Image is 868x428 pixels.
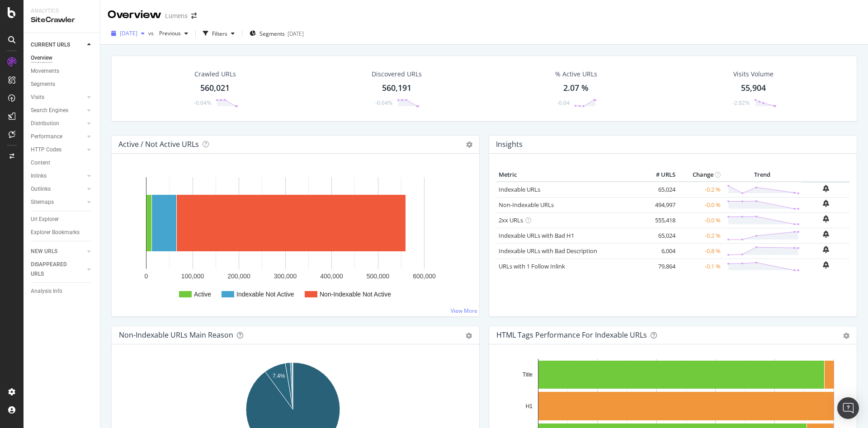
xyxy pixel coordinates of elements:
h4: Active / Not Active URLs [118,138,199,151]
div: 560,021 [200,82,230,94]
text: 500,000 [367,273,390,280]
div: SiteCrawler [31,15,93,25]
td: -0.0 % [678,212,723,228]
a: Search Engines [31,106,85,115]
button: Filters [199,26,238,41]
a: Distribution [31,119,85,128]
div: HTTP Codes [31,145,61,155]
div: Lumens [165,11,188,20]
div: Analytics [31,7,93,15]
div: Visits Volume [733,70,774,79]
text: Indexable Not Active [236,291,294,298]
div: [DATE] [288,30,304,38]
div: Content [31,158,50,168]
td: 79,864 [642,259,678,274]
div: DISAPPEARED URLS [31,260,76,279]
a: View More [451,307,477,315]
div: 2.07 % [563,82,589,94]
div: Outlinks [31,184,51,194]
div: Segments [31,80,55,89]
td: -0.8 % [678,243,723,259]
a: Indexable URLs [499,185,540,193]
a: HTTP Codes [31,145,85,155]
text: 200,000 [227,273,250,280]
a: Overview [31,53,94,63]
div: bell-plus [823,261,829,268]
div: Movements [31,66,59,76]
div: CURRENT URLS [31,40,70,50]
a: Outlinks [31,184,85,194]
button: [DATE] [108,26,148,41]
button: Previous [156,26,192,41]
div: 560,191 [382,82,411,94]
div: bell-plus [823,185,829,192]
text: 300,000 [274,273,297,280]
text: H1 [526,403,533,409]
th: Change [678,168,723,182]
div: Visits [31,93,44,102]
div: Discovered URLs [372,70,422,79]
div: Filters [212,30,227,38]
a: Indexable URLs with Bad H1 [499,231,574,240]
text: 7.4% [273,373,285,379]
div: Distribution [31,119,59,128]
div: Non-Indexable URLs Main Reason [119,330,233,339]
div: NEW URLS [31,247,57,256]
div: 55,904 [741,82,766,94]
td: -0.2 % [678,228,723,243]
a: Content [31,158,94,168]
a: Analysis Info [31,287,94,296]
span: vs [148,29,156,37]
td: 494,997 [642,197,678,212]
span: 2025 Aug. 24th [120,29,137,37]
text: Title [523,372,533,378]
div: -2.02% [732,99,750,107]
button: Segments[DATE] [246,26,307,41]
th: Trend [723,168,802,182]
div: -0.04% [194,99,211,107]
a: Performance [31,132,85,141]
a: 2xx URLs [499,216,523,224]
td: 65,024 [642,182,678,198]
text: Non-Indexable Not Active [320,291,391,298]
div: Sitemaps [31,198,54,207]
div: arrow-right-arrow-left [191,13,197,19]
th: # URLS [642,168,678,182]
text: 100,000 [181,273,204,280]
td: -0.1 % [678,259,723,274]
div: bell-plus [823,215,829,222]
a: Url Explorer [31,215,94,224]
div: % Active URLs [555,70,597,79]
i: Options [466,141,472,148]
div: Url Explorer [31,215,59,224]
a: Movements [31,66,94,76]
td: 6,004 [642,243,678,259]
a: Sitemaps [31,198,85,207]
text: 600,000 [413,273,436,280]
td: 65,024 [642,228,678,243]
a: Visits [31,93,85,102]
a: CURRENT URLS [31,40,85,50]
div: bell-plus [823,246,829,253]
div: Explorer Bookmarks [31,228,80,237]
td: -0.0 % [678,197,723,212]
a: Inlinks [31,171,85,181]
div: HTML Tags Performance for Indexable URLs [496,330,647,339]
svg: A chart. [119,168,467,309]
a: Indexable URLs with Bad Description [499,247,597,255]
td: 555,418 [642,212,678,228]
div: -0.04% [375,99,392,107]
div: Crawled URLs [194,70,236,79]
a: NEW URLS [31,247,85,256]
div: Overview [108,7,161,23]
text: 0 [145,273,148,280]
div: Search Engines [31,106,68,115]
span: Previous [156,29,181,37]
div: Analysis Info [31,287,62,296]
div: bell-plus [823,200,829,207]
a: URLs with 1 Follow Inlink [499,262,565,270]
text: Active [194,291,211,298]
div: bell-plus [823,230,829,238]
a: DISAPPEARED URLS [31,260,85,279]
